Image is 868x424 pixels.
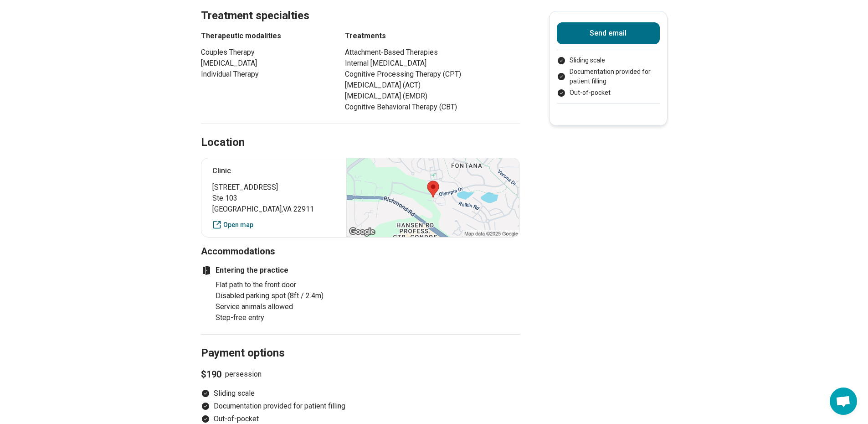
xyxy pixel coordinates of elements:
[345,69,520,80] li: Cognitive Processing Therapy (CPT)
[212,204,336,215] span: [GEOGRAPHIC_DATA] , VA 22911
[201,47,329,58] li: Couples Therapy
[216,279,329,290] li: Flat path to the front door
[345,91,520,102] li: [MEDICAL_DATA] (EMDR)
[201,265,329,276] h4: Entering the practice
[201,401,520,412] li: Documentation provided for patient filling
[201,58,329,69] li: [MEDICAL_DATA]
[345,47,520,58] li: Attachment-Based Therapies
[201,245,520,258] h3: Accommodations
[212,193,336,204] span: Ste 103
[201,69,329,80] li: Individual Therapy
[216,301,329,312] li: Service animals allowed
[557,22,660,44] button: Send email
[201,368,221,381] span: $190
[830,388,857,415] div: Open chat
[201,135,245,150] h2: Location
[557,56,660,98] ul: Payment options
[345,80,520,91] li: [MEDICAL_DATA] (ACT)
[216,290,329,301] li: Disabled parking spot (8ft / 2.4m)
[212,165,336,176] p: Clinic
[212,220,336,230] a: Open map
[345,102,520,113] li: Cognitive Behavioral Therapy (CBT)
[201,368,520,381] p: per session
[557,56,660,65] li: Sliding scale
[216,312,329,323] li: Step-free entry
[201,324,520,361] h2: Payment options
[557,67,660,86] li: Documentation provided for patient filling
[212,182,336,193] span: [STREET_ADDRESS]
[345,31,520,41] h3: Treatments
[201,31,329,41] h3: Therapeutic modalities
[345,58,520,69] li: Internal [MEDICAL_DATA]
[201,388,520,399] li: Sliding scale
[557,88,660,98] li: Out-of-pocket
